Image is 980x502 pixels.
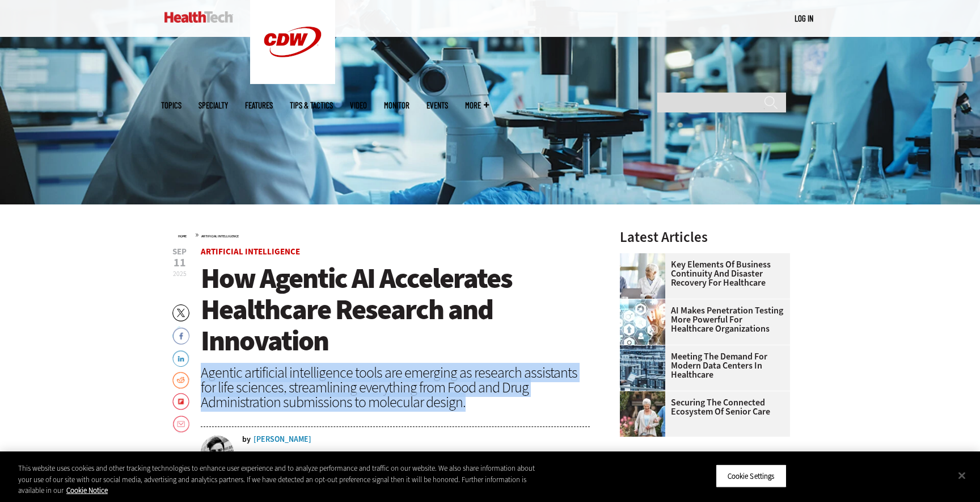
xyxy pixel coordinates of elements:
[245,101,273,110] a: Features
[201,260,512,359] span: How Agentic AI Accelerates Healthcare Research and Innovation
[178,234,187,239] a: Home
[620,345,665,391] img: engineer with laptop overlooking data center
[620,253,665,299] img: incident response team discusses around a table
[795,13,813,23] a: Log in
[172,248,187,256] span: Sep
[201,365,590,409] div: Agentic artificial intelligence tools are emerging as research assistants for life sciences, stre...
[173,269,187,278] span: 2025
[620,391,671,400] a: nurse walks with senior woman through a garden
[161,101,181,110] span: Topics
[620,352,783,379] a: Meeting the Demand for Modern Data Centers in Healthcare
[350,101,367,110] a: Video
[172,257,187,269] span: 11
[254,436,311,444] a: [PERSON_NAME]
[242,436,251,444] span: by
[620,398,783,416] a: Securing the Connected Ecosystem of Senior Care
[18,463,539,496] div: This website uses cookies and other tracking technologies to enhance user experience and to analy...
[949,463,974,488] button: Close
[465,101,489,110] span: More
[250,75,335,87] a: CDW
[795,12,813,24] div: User menu
[384,101,409,110] a: MonITor
[201,234,239,239] a: Artificial Intelligence
[620,230,790,244] h3: Latest Articles
[620,345,671,354] a: engineer with laptop overlooking data center
[201,246,300,257] a: Artificial Intelligence
[620,299,671,308] a: Healthcare and hacking concept
[201,436,234,468] img: nathan eddy
[620,306,783,333] a: AI Makes Penetration Testing More Powerful for Healthcare Organizations
[290,101,333,110] a: Tips & Tactics
[426,101,448,110] a: Events
[620,391,665,437] img: nurse walks with senior woman through a garden
[716,464,787,488] button: Cookie Settings
[164,11,233,23] img: Home
[198,101,228,110] span: Specialty
[620,260,783,287] a: Key Elements of Business Continuity and Disaster Recovery for Healthcare
[620,253,671,262] a: incident response team discusses around a table
[66,486,108,495] a: More information about your privacy
[178,230,590,239] div: »
[620,299,665,345] img: Healthcare and hacking concept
